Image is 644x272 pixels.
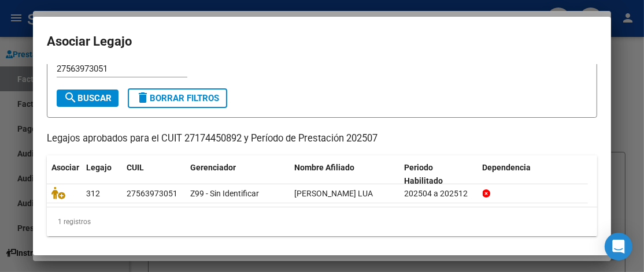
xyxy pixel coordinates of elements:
datatable-header-cell: Legajo [82,155,122,193]
datatable-header-cell: CUIL [122,155,186,193]
div: 1 registros [47,207,597,236]
p: Legajos aprobados para el CUIT 27174450892 y Período de Prestación 202507 [47,132,597,146]
span: Asociar [51,163,79,172]
span: Dependencia [483,163,531,172]
span: Borrar Filtros [136,93,219,103]
span: Periodo Habilitado [405,163,443,185]
span: Nombre Afiliado [294,163,354,172]
button: Buscar [57,90,119,107]
datatable-header-cell: Asociar [47,155,82,193]
span: BARROZA MIA LUA [294,189,373,198]
mat-icon: search [64,91,77,105]
span: Legajo [86,163,112,172]
div: 27563973051 [127,187,177,200]
h2: Asociar Legajo [47,31,597,53]
div: Open Intercom Messenger [605,233,632,260]
span: CUIL [127,163,144,172]
span: Z99 - Sin Identificar [190,189,259,198]
button: Borrar Filtros [128,88,227,108]
datatable-header-cell: Dependencia [478,155,589,193]
span: 312 [86,189,100,198]
datatable-header-cell: Gerenciador [186,155,290,193]
datatable-header-cell: Nombre Afiliado [290,155,400,193]
span: Gerenciador [190,163,236,172]
div: 202504 a 202512 [405,187,473,200]
mat-icon: delete [136,91,150,105]
span: Buscar [64,93,112,103]
datatable-header-cell: Periodo Habilitado [400,155,478,193]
